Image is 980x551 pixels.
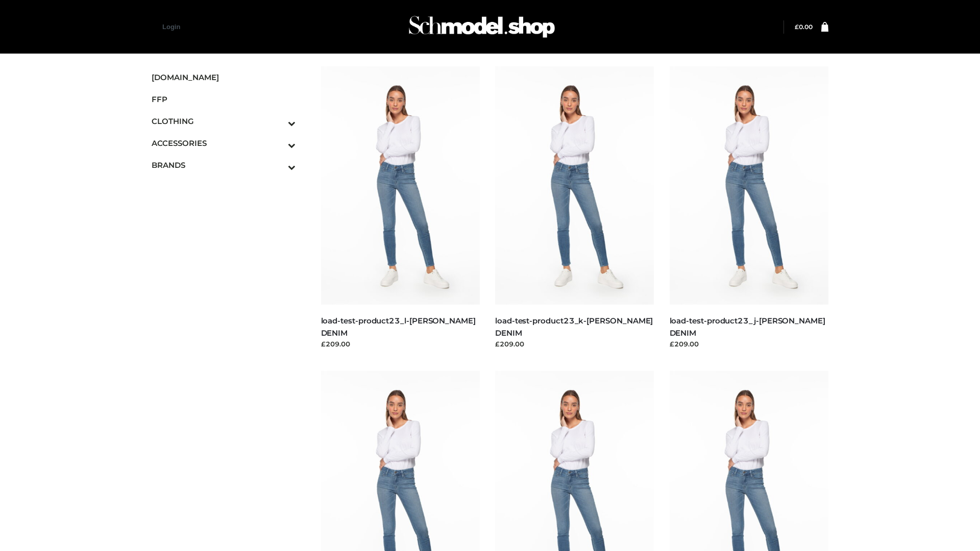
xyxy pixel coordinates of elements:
div: £209.00 [495,339,654,349]
img: Schmodel Admin 964 [405,7,558,47]
button: Toggle Submenu [260,110,296,132]
bdi: 0.00 [795,23,813,31]
a: FFP [152,88,296,110]
span: FFP [152,93,296,105]
button: Toggle Submenu [260,154,296,176]
a: load-test-product23_l-[PERSON_NAME] DENIM [321,316,476,337]
div: £209.00 [321,339,480,349]
a: load-test-product23_j-[PERSON_NAME] DENIM [670,316,825,337]
span: BRANDS [152,159,296,171]
span: CLOTHING [152,115,296,127]
span: £ [795,23,799,31]
a: BRANDSToggle Submenu [152,154,296,176]
a: £0.00 [795,23,813,31]
a: load-test-product23_k-[PERSON_NAME] DENIM [495,316,653,337]
a: CLOTHINGToggle Submenu [152,110,296,132]
div: £209.00 [670,339,829,349]
a: Login [162,23,180,31]
a: ACCESSORIESToggle Submenu [152,132,296,154]
button: Toggle Submenu [260,132,296,154]
span: ACCESSORIES [152,137,296,149]
a: [DOMAIN_NAME] [152,66,296,88]
span: [DOMAIN_NAME] [152,71,296,83]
